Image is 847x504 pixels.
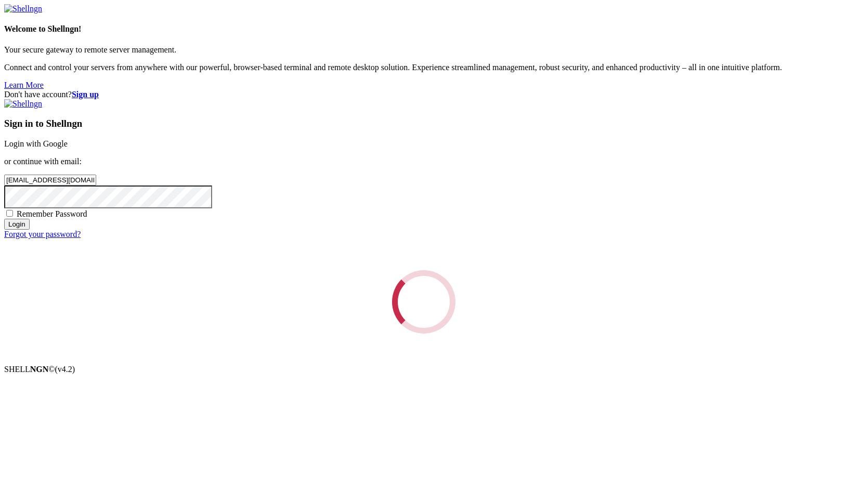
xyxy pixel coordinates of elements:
[17,209,87,218] span: Remember Password
[4,230,81,238] a: Forgot your password?
[4,24,843,34] h4: Welcome to Shellngn!
[4,175,96,185] input: Email address
[72,90,99,99] a: Sign up
[4,81,44,89] a: Learn More
[4,45,843,55] p: Your secure gateway to remote server management.
[4,118,843,129] h3: Sign in to Shellngn
[385,263,462,340] div: Loading...
[4,365,75,374] span: SHELL ©
[55,365,75,374] span: 4.2.0
[4,99,42,109] img: Shellngn
[4,139,68,148] a: Login with Google
[4,63,843,72] p: Connect and control your servers from anywhere with our powerful, browser-based terminal and remo...
[4,90,843,99] div: Don't have account?
[6,210,13,217] input: Remember Password
[4,157,843,166] p: or continue with email:
[4,219,30,230] input: Login
[30,365,49,374] b: NGN
[4,4,42,14] img: Shellngn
